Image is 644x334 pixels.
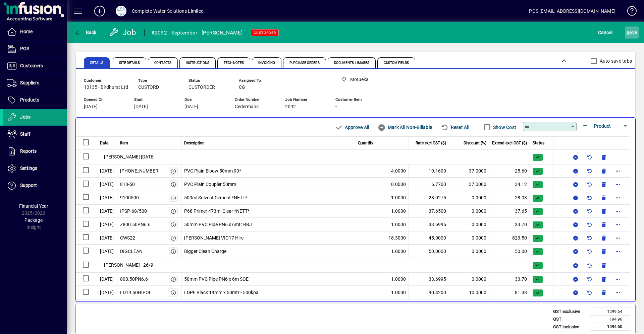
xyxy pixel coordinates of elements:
[612,179,623,190] button: More options
[181,191,356,204] td: 500ml Solvent Cement *NETT*
[138,78,178,83] span: Type
[627,27,637,38] span: ave
[409,218,449,231] td: 33.6995
[409,272,449,286] td: 33.6995
[90,61,103,65] span: Details
[378,122,432,133] span: Mark All Non-Billable
[100,140,108,146] span: Date
[181,218,356,231] td: 50mm PVC Pipe PN6 x 6mtr RRJ
[489,178,530,191] td: 34.12
[154,61,171,65] span: Contacts
[409,245,449,258] td: 50.0000
[97,218,117,231] td: [DATE]
[489,204,530,218] td: 37.65
[235,104,259,110] span: Cedermans
[598,58,632,64] label: Auto save tabs
[596,26,614,39] button: Cancel
[391,276,406,283] span: 1.0000
[20,165,37,171] span: Settings
[598,27,613,38] span: Cancel
[627,30,629,35] span: S
[120,208,147,215] div: IPSP-68/500
[449,231,489,245] td: 0.0000
[358,140,373,146] span: Quantity
[3,126,67,143] a: Staff
[489,218,530,231] td: 33.70
[612,274,623,284] button: More options
[3,23,67,40] a: Home
[134,97,174,102] span: Start
[67,26,104,39] app-page-header-button: Back
[120,276,148,283] div: 800.50PN6.6
[184,104,198,110] span: [DATE]
[84,104,98,110] span: [DATE]
[181,286,356,299] td: LDPE Black 19mm x 50mtr - 500kpa
[449,245,489,258] td: 0.0000
[20,148,37,154] span: Reports
[101,258,530,272] div: [PERSON_NAME] - 26/9
[89,5,110,17] button: Add
[409,299,449,313] td: 10.1600
[181,272,356,286] td: 50mm PVC Pipe PN6 x 6m SOE
[449,286,489,299] td: 10.0000
[72,26,98,39] button: Back
[590,323,630,331] td: 1494.60
[612,287,623,298] button: More options
[550,308,590,316] td: GST exclusive
[3,41,67,57] a: POS
[189,78,229,83] span: Status
[335,122,369,133] span: Approve All
[101,150,530,164] div: [PERSON_NAME] [DATE]
[97,272,117,286] td: [DATE]
[20,29,33,34] span: Home
[181,245,356,258] td: Digger Clean Charge
[489,231,530,245] td: 823.50
[449,164,489,178] td: 37.0000
[489,286,530,299] td: 81.38
[20,131,31,137] span: Staff
[441,122,469,133] span: Reset All
[120,221,151,228] div: Z800.50PN6.6
[391,208,406,215] span: 1.0000
[449,178,489,191] td: 37.0000
[533,140,544,146] span: Status
[594,123,611,129] span: Product
[492,124,516,131] label: Show Cost
[550,315,590,323] td: GST
[151,27,243,38] div: #2092 - September - [PERSON_NAME]
[3,160,67,177] a: Settings
[97,164,117,178] td: [DATE]
[120,235,135,242] div: CWS22
[186,61,209,65] span: Instructions
[612,246,623,257] button: More options
[3,58,67,74] a: Customers
[132,6,204,16] div: Complete Water Solutions Limited
[20,97,39,103] span: Products
[19,203,48,209] span: Financial Year
[622,1,636,23] a: Knowledge Base
[388,235,406,242] span: 18.3000
[258,61,275,65] span: Invoicing
[181,178,356,191] td: PVC Plain Coupler 50mm
[285,104,296,110] span: 2092
[335,97,376,102] span: Customer Item
[120,181,135,188] div: 810-50
[409,231,449,245] td: 45.0000
[3,143,67,160] a: Reports
[20,183,37,188] span: Support
[612,219,623,230] button: More options
[181,231,356,245] td: [PERSON_NAME] VIO17 Hire
[24,217,43,223] span: Package
[375,121,435,133] button: Mark All Non-Billable
[391,248,406,255] span: 1.0000
[612,165,623,176] button: More options
[391,168,406,175] span: 4.0000
[184,140,205,146] span: Description
[438,121,472,133] button: Reset All
[612,192,623,203] button: More options
[97,204,117,218] td: [DATE]
[120,289,152,296] div: LD19.50HIPOL
[84,85,128,90] span: 10135 - Birdhurst Ltd
[134,104,148,110] span: [DATE]
[334,61,370,65] span: Documents / Images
